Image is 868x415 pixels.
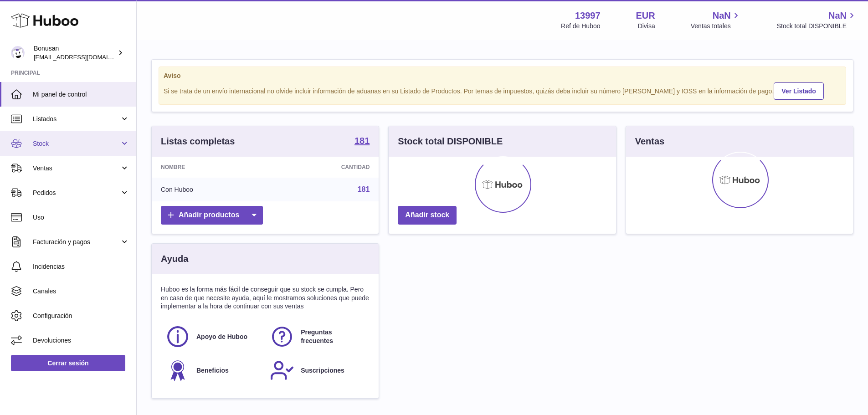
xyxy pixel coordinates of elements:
[636,10,655,22] strong: EUR
[33,213,129,222] span: Uso
[691,22,741,31] span: Ventas totales
[398,206,457,225] a: Añadir stock
[33,139,120,148] span: Stock
[161,206,263,225] a: Añadir productos
[691,10,741,31] a: NaN Ventas totales
[165,324,261,349] a: Apoyo de Huboo
[774,82,823,100] a: Ver Listado
[33,164,120,173] span: Ventas
[161,135,235,148] h3: Listas completas
[164,81,841,100] div: Si se trata de un envío internacional no olvide incluir información de aduanas en su Listado de P...
[34,44,116,61] div: Bonusan
[152,157,270,178] th: Nombre
[398,135,503,148] h3: Stock total DISPONIBLE
[354,136,370,145] strong: 181
[161,285,370,311] p: Huboo es la forma más fácil de conseguir que su stock se cumpla. Pero en caso de que necesite ayu...
[11,46,25,60] img: info@bonusan.es
[11,355,125,371] a: Cerrar sesión
[33,238,120,246] span: Facturación y pagos
[354,136,370,147] a: 181
[33,336,129,345] span: Devoluciones
[270,157,379,178] th: Cantidad
[358,185,370,193] a: 181
[270,358,365,383] a: Suscripciones
[713,10,731,22] span: NaN
[33,90,129,99] span: Mi panel de control
[828,10,847,22] span: NaN
[638,22,655,31] div: Divisa
[164,72,841,80] strong: Aviso
[270,324,365,349] a: Preguntas frecuentes
[777,10,857,31] a: NaN Stock total DISPONIBLE
[165,358,261,383] a: Beneficios
[33,312,129,320] span: Configuración
[33,189,120,197] span: Pedidos
[33,262,129,271] span: Incidencias
[301,328,364,345] span: Preguntas frecuentes
[196,333,247,341] span: Apoyo de Huboo
[575,10,601,22] strong: 13997
[196,366,229,375] span: Beneficios
[161,253,188,265] h3: Ayuda
[561,22,600,31] div: Ref de Huboo
[301,366,344,375] span: Suscripciones
[33,287,129,296] span: Canales
[152,178,270,201] td: Con Huboo
[34,53,134,61] span: [EMAIL_ADDRESS][DOMAIN_NAME]
[777,22,857,31] span: Stock total DISPONIBLE
[33,115,120,123] span: Listados
[635,135,664,148] h3: Ventas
